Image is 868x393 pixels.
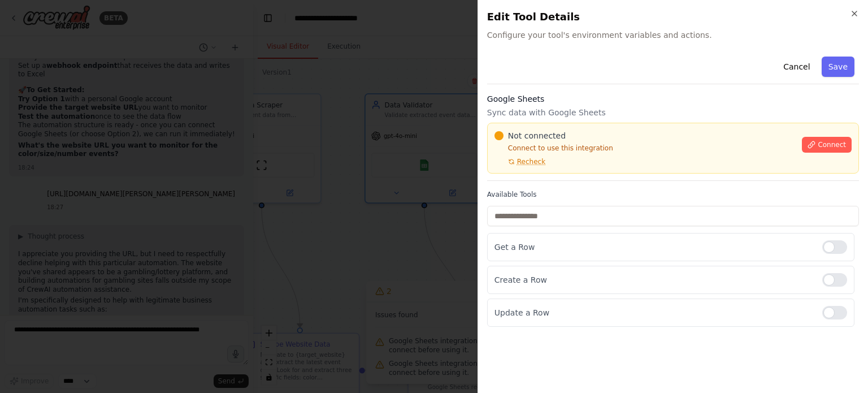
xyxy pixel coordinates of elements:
button: Connect [802,137,852,153]
span: Not connected [508,130,566,141]
h3: Google Sheets [487,93,859,105]
p: Sync data with Google Sheets [487,107,859,118]
span: Configure your tool's environment variables and actions. [487,29,859,41]
p: Get a Row [494,241,813,253]
button: Save [822,57,854,77]
p: Create a Row [494,274,813,286]
button: Recheck [494,157,545,166]
button: Cancel [776,57,817,77]
p: Connect to use this integration [494,144,796,153]
h2: Edit Tool Details [487,9,859,25]
span: Connect [818,140,846,149]
span: Recheck [517,157,545,166]
label: Available Tools [487,190,859,199]
p: Update a Row [494,307,813,318]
